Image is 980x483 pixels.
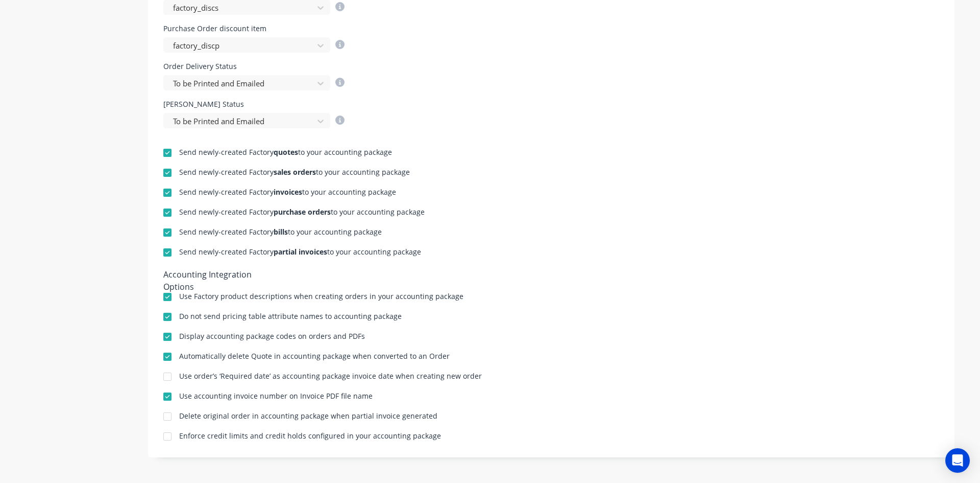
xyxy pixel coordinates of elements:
[179,373,482,380] div: Use order’s ‘Required date’ as accounting package invoice date when creating new order
[179,169,410,176] div: Send newly-created Factory to your accounting package
[179,209,425,216] div: Send newly-created Factory to your accounting package
[179,313,402,320] div: Do not send pricing table attribute names to accounting package
[163,101,345,108] div: [PERSON_NAME] Status
[179,333,365,340] div: Display accounting package codes on orders and PDFs
[179,149,392,156] div: Send newly-created Factory to your accounting package
[179,353,450,360] div: Automatically delete Quote in accounting package when converted to an Order
[274,147,298,157] b: quotes
[179,189,396,196] div: Send newly-created Factory to your accounting package
[274,247,327,257] b: partial invoices
[179,248,421,256] div: Send newly-created Factory to your accounting package
[179,432,441,440] div: Enforce credit limits and credit holds configured in your accounting package
[179,412,437,420] div: Delete original order in accounting package when partial invoice generated
[274,207,331,217] b: purchase orders
[179,393,373,400] div: Use accounting invoice number on Invoice PDF file name
[163,63,345,70] div: Order Delivery Status
[163,25,345,32] div: Purchase Order discount item
[274,187,302,197] b: invoices
[179,293,463,300] div: Use Factory product descriptions when creating orders in your accounting package
[274,227,288,237] b: bills
[163,268,283,283] div: Accounting Integration Options
[274,167,316,177] b: sales orders
[179,228,382,236] div: Send newly-created Factory to your accounting package
[945,448,970,473] div: Open Intercom Messenger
